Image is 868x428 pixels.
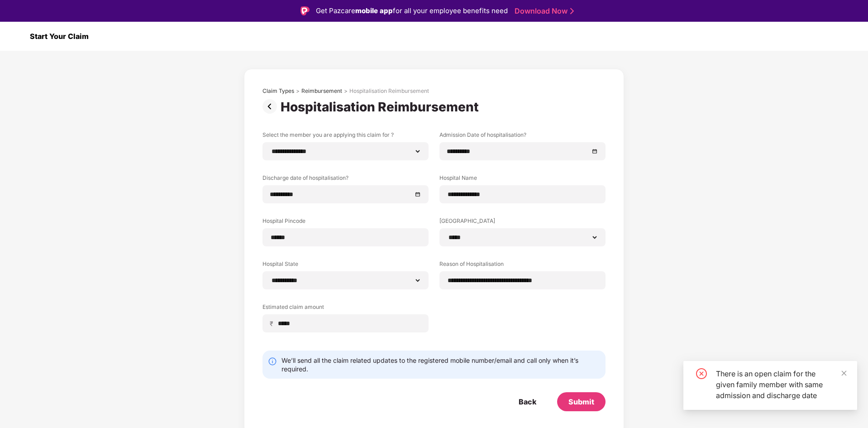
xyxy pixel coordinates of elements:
label: Hospital State [262,260,429,271]
span: close [841,370,847,376]
label: Hospital Pincode [262,217,429,228]
label: [GEOGRAPHIC_DATA] [439,217,606,228]
div: There is an open claim for the given family member with same admission and discharge date [716,368,846,401]
div: Hospitalisation Reimbursement [349,87,429,95]
img: Stroke [570,6,574,16]
div: > [344,87,348,95]
label: Admission Date of hospitalisation? [439,131,606,142]
label: Hospital Name [439,174,606,185]
label: Select the member you are applying this claim for ? [262,131,429,142]
label: Estimated claim amount [262,303,429,314]
label: Reason of Hospitalisation [439,260,606,271]
div: Hospitalisation Reimbursement [281,99,482,115]
div: > [296,87,300,95]
div: Reimbursement [301,87,342,95]
div: We’ll send all the claim related updates to the registered mobile number/email and call only when... [281,356,600,373]
div: Submit [568,397,594,407]
div: Get Pazcare for all your employee benefits need [316,5,508,16]
div: Claim Types [262,87,294,95]
img: Logo [300,6,310,15]
strong: mobile app [355,6,393,15]
div: Back [519,397,536,407]
div: Start Your Claim [24,32,89,41]
a: Download Now [515,6,571,16]
label: Discharge date of hospitalisation? [262,174,429,185]
img: svg+xml;base64,PHN2ZyBpZD0iSW5mby0yMHgyMCIgeG1sbnM9Imh0dHA6Ly93d3cudzMub3JnLzIwMDAvc3ZnIiB3aWR0aD... [268,357,277,366]
span: ₹ [270,319,277,328]
img: svg+xml;base64,PHN2ZyBpZD0iUHJldi0zMngzMiIgeG1sbnM9Imh0dHA6Ly93d3cudzMub3JnLzIwMDAvc3ZnIiB3aWR0aD... [262,99,281,114]
span: close-circle [696,368,707,379]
